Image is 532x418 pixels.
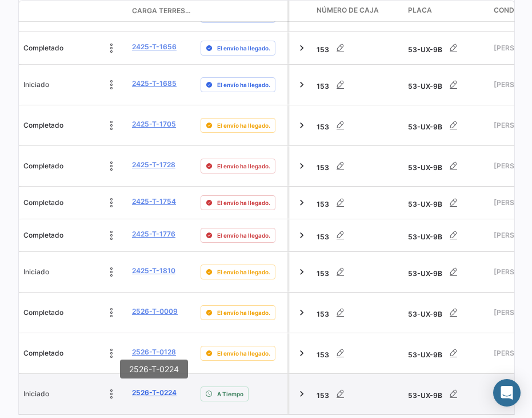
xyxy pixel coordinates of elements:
span: El envío ha llegado. [217,44,270,53]
span: Carga Terrestre # [132,6,191,16]
a: 2526-T-0224 [132,388,177,398]
div: 153 [317,301,399,324]
span: Completado [23,307,63,318]
div: 53-UX-9B [408,342,485,365]
span: Placa [408,5,432,15]
div: 153 [317,114,399,137]
a: Expand/Collapse Row [296,307,307,318]
a: Expand/Collapse Row [296,79,307,90]
span: El envío ha llegado. [217,198,270,207]
a: 2425-T-1685 [132,78,177,89]
a: Expand/Collapse Row [296,160,307,172]
div: 53-UX-9B [408,382,485,405]
span: El envío ha llegado. [217,308,270,317]
div: 153 [317,155,399,178]
a: 2425-T-1754 [132,196,176,207]
span: El envío ha llegado. [217,161,270,171]
a: 2425-T-1656 [132,42,177,52]
div: 153 [317,191,399,214]
span: El envío ha llegado. [217,231,270,240]
datatable-header-cell: Número de Caja [312,1,403,21]
div: 53-UX-9B [408,261,485,283]
a: 2526-T-0009 [132,306,178,317]
a: Expand/Collapse Row [296,120,307,131]
a: Expand/Collapse Row [296,266,307,278]
a: Expand/Collapse Row [296,348,307,359]
span: Iniciado [23,80,49,90]
span: Completado [23,348,63,358]
div: 153 [317,37,399,60]
datatable-header-cell: Placa [403,1,489,21]
a: Expand/Collapse Row [296,388,307,400]
span: A Tiempo [217,389,243,399]
div: 153 [317,342,399,365]
a: 2425-T-1776 [132,229,175,239]
span: El envío ha llegado. [217,121,270,130]
div: 153 [317,73,399,96]
span: Completado [23,43,63,53]
a: Expand/Collapse Row [296,42,307,54]
div: 153 [317,382,399,405]
div: 53-UX-9B [408,224,485,247]
div: 53-UX-9B [408,155,485,178]
div: 153 [317,224,399,247]
a: Expand/Collapse Row [296,197,307,208]
div: 53-UX-9B [408,301,485,324]
a: Expand/Collapse Row [296,230,307,241]
span: Completado [23,230,63,240]
span: Completado [23,161,63,171]
div: 53-UX-9B [408,191,485,214]
div: 53-UX-9B [408,37,485,60]
span: Iniciado [23,267,49,277]
div: 53-UX-9B [408,114,485,137]
datatable-header-cell: Estado [19,6,127,15]
a: 2425-T-1705 [132,119,176,129]
div: 53-UX-9B [408,73,485,96]
div: 2526-T-0224 [120,360,188,378]
a: 2425-T-1810 [132,266,175,276]
datatable-header-cell: Carga Terrestre # [127,1,196,21]
div: 153 [317,261,399,283]
span: El envío ha llegado. [217,349,270,358]
datatable-header-cell: Delay Status [196,6,287,15]
a: 2425-T-1728 [132,160,175,170]
div: Abrir Intercom Messenger [493,379,521,407]
span: Número de Caja [317,5,379,15]
span: Completado [23,120,63,131]
span: El envío ha llegado. [217,80,270,89]
span: Iniciado [23,389,49,399]
span: El envío ha llegado. [217,267,270,277]
span: Completado [23,198,63,208]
